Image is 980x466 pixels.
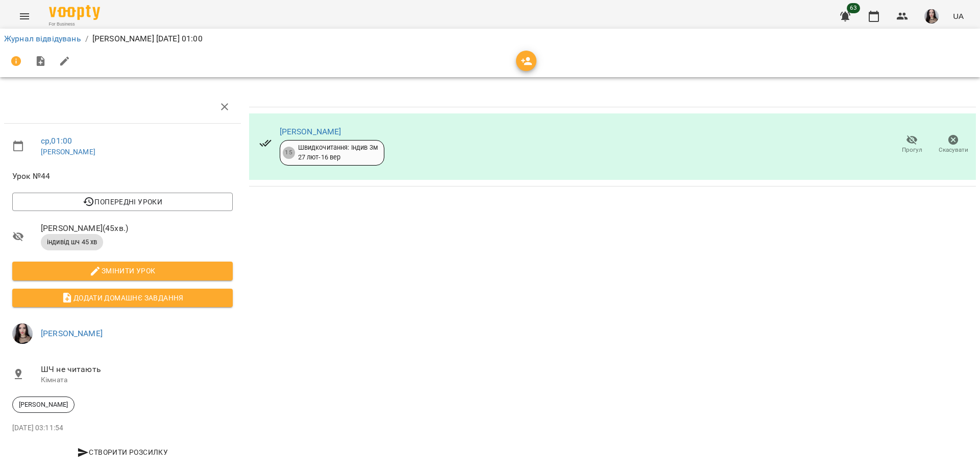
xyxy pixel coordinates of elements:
[847,3,860,13] span: 63
[41,222,233,235] span: [PERSON_NAME] ( 45 хв. )
[12,262,233,280] button: Змінити урок
[41,329,103,338] a: [PERSON_NAME]
[4,34,81,43] a: Журнал відвідувань
[20,292,225,304] span: Додати домашнє завдання
[12,289,233,307] button: Додати домашнє завдання
[20,265,225,277] span: Змінити урок
[20,196,225,208] span: Попередні уроки
[12,4,37,29] button: Menu
[13,400,74,409] span: [PERSON_NAME]
[283,147,295,159] div: 15
[949,7,968,26] button: UA
[891,130,933,159] button: Прогул
[12,323,33,344] img: 23d2127efeede578f11da5c146792859.jpg
[41,375,233,385] p: Кімната
[12,170,233,182] span: Урок №44
[924,9,939,24] img: 23d2127efeede578f11da5c146792859.jpg
[12,443,233,461] button: Створити розсилку
[92,33,203,45] p: [PERSON_NAME] [DATE] 01:00
[41,363,233,376] span: ШЧ не читають
[16,446,229,458] span: Створити розсилку
[41,148,95,156] a: [PERSON_NAME]
[902,146,922,154] span: Прогул
[49,21,100,28] span: For Business
[298,143,378,162] div: Швидкочитання: Індив 3м 27 лют - 16 вер
[49,5,100,20] img: Voopty Logo
[4,33,976,45] nav: breadcrumb
[933,130,974,159] button: Скасувати
[12,193,233,211] button: Попередні уроки
[939,146,968,154] span: Скасувати
[953,11,964,21] span: UA
[41,238,103,247] span: індивід шч 45 хв
[280,127,341,136] a: [PERSON_NAME]
[85,33,88,45] li: /
[12,397,75,413] div: [PERSON_NAME]
[12,423,233,433] p: [DATE] 03:11:54
[41,136,72,146] a: ср , 01:00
